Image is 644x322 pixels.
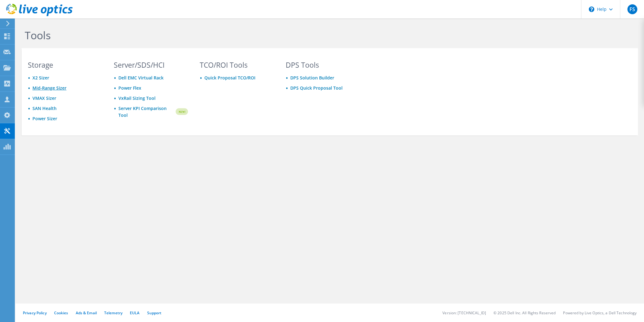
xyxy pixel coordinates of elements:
[130,310,139,316] a: EULA
[118,85,141,91] a: Power Flex
[118,75,164,81] a: Dell EMC Virtual Rack
[54,310,68,316] a: Cookies
[204,75,255,81] a: Quick Proposal TCO/ROI
[627,4,637,14] span: FS
[290,75,334,81] a: DPS Solution Builder
[32,95,56,101] a: VMAX Sizer
[290,85,343,91] a: DPS Quick Proposal Tool
[563,310,637,316] li: Powered by Live Optics, a Dell Technology
[23,310,47,316] a: Privacy Policy
[32,116,57,121] a: Power Sizer
[114,61,188,68] h3: Server/SDS/HCI
[25,29,442,42] h1: Tools
[104,310,122,316] a: Telemetry
[175,104,188,119] img: new-badge.svg
[118,95,156,101] a: VxRail Sizing Tool
[200,61,274,68] h3: TCO/ROI Tools
[493,310,556,316] li: © 2025 Dell Inc. All Rights Reserved
[28,61,102,68] h3: Storage
[118,105,175,119] a: Server KPI Comparison Tool
[32,85,66,91] a: Mid-Range Sizer
[442,310,486,316] li: Version: [TECHNICAL_ID]
[589,6,594,12] svg: \n
[286,61,360,68] h3: DPS Tools
[32,105,57,111] a: SAN Health
[76,310,97,316] a: Ads & Email
[147,310,161,316] a: Support
[32,75,49,81] a: X2 Sizer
